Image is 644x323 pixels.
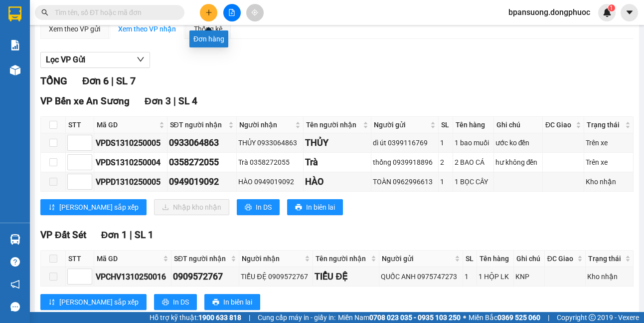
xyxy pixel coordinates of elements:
[586,157,631,168] div: Trên xe
[465,271,475,282] div: 1
[495,157,541,168] div: hư không đền
[610,4,613,11] span: 1
[94,172,167,192] td: VPPD1310250005
[373,157,437,168] div: thống 0939918896
[178,95,197,107] span: SL 4
[305,136,369,150] div: THỦY
[94,133,167,153] td: VPDS1310250005
[463,251,477,267] th: SL
[200,4,217,21] button: plus
[373,137,437,148] div: dì út 0399116769
[40,294,147,310] button: sort-ascending[PERSON_NAME] sắp xếp
[238,176,302,187] div: HÀO 0949019092
[198,314,241,322] strong: 1900 633 818
[135,229,154,241] span: SL 1
[10,65,20,75] img: warehouse-icon
[251,9,258,16] span: aim
[111,75,114,87] span: |
[515,271,543,282] div: KNP
[40,95,130,107] span: VP Bến xe An Sương
[453,117,493,133] th: Tên hàng
[205,9,212,16] span: plus
[150,312,241,323] span: Hỗ trợ kỹ thuật:
[497,314,540,322] strong: 0369 525 060
[239,119,293,130] span: Người nhận
[256,202,272,213] span: In DS
[494,117,543,133] th: Ghi chú
[313,267,379,287] td: TIỂU ĐỆ
[305,175,369,189] div: HÀO
[171,267,239,287] td: 0909572767
[167,172,237,192] td: 0949019092
[295,204,302,212] span: printer
[246,4,264,21] button: aim
[223,4,241,21] button: file-add
[382,253,453,264] span: Người gửi
[10,302,20,312] span: message
[258,312,335,323] span: Cung cấp máy in - giấy in:
[381,271,461,282] div: QUỐC ANH 0975747273
[439,117,453,133] th: SL
[479,271,511,282] div: 1 HỘP LK
[587,271,632,282] div: Kho nhận
[167,153,237,172] td: 0358272055
[94,153,167,172] td: VPDS1310250004
[154,199,229,215] button: downloadNhập kho nhận
[97,253,161,264] span: Mã GD
[603,8,612,17] img: icon-new-feature
[223,297,252,308] span: In biên lai
[154,294,197,310] button: printerIn DS
[145,95,171,107] span: Đơn 3
[46,53,85,66] span: Lọc VP Gửi
[242,253,303,264] span: Người nhận
[96,137,165,149] div: VPDS1310250005
[440,137,451,148] div: 1
[306,119,361,130] span: Tên người nhận
[40,52,150,68] button: Lọc VP Gửi
[169,175,235,189] div: 0949019092
[587,119,623,130] span: Trạng thái
[162,299,169,307] span: printer
[241,271,311,282] div: TIỂU ĐỆ 0909572767
[41,9,48,16] span: search
[116,75,136,87] span: SL 7
[167,133,237,153] td: 0933064863
[469,312,540,323] span: Miền Bắc
[305,155,369,169] div: Trà
[8,6,21,21] img: logo-vxr
[586,137,631,148] div: Trên xe
[189,30,228,47] div: Đơn hàng
[338,312,461,323] span: Miền Nam
[10,280,20,289] span: notification
[306,202,335,213] span: In biên lai
[304,133,371,153] td: THỦY
[621,4,638,21] button: caret-down
[169,155,235,169] div: 0358272055
[173,270,237,284] div: 0909572767
[237,199,280,215] button: printerIn DS
[40,229,86,241] span: VP Đất Sét
[96,176,165,188] div: VPPD1310250005
[440,176,451,187] div: 1
[66,117,94,133] th: STT
[238,137,302,148] div: THỦY 0933064863
[495,137,541,148] div: ước ko đền
[228,9,235,16] span: file-add
[315,270,377,284] div: TIỂU ĐỆ
[463,316,466,320] span: ⚪️
[96,271,169,283] div: VPCHV1310250016
[625,8,634,17] span: caret-down
[455,176,491,187] div: 1 BỌC CÂY
[304,172,371,192] td: HÀO
[455,157,491,168] div: 2 BAO CÁ
[97,119,157,130] span: Mã GD
[212,299,219,307] span: printer
[374,119,429,130] span: Người gửi
[548,312,549,323] span: |
[455,137,491,148] div: 1 bao muối
[118,23,176,34] div: Xem theo VP nhận
[94,267,171,287] td: VPCHV1310250016
[48,299,55,307] span: sort-ascending
[500,6,598,18] span: bpansuong.dongphuoc
[238,157,302,168] div: Trà 0358272055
